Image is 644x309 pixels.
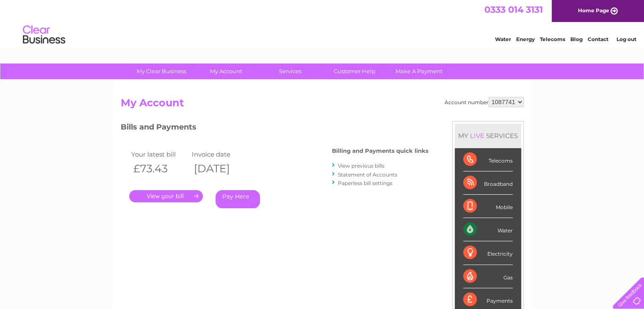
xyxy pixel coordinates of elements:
[445,97,524,107] div: Account number
[463,265,513,288] div: Gas
[495,36,511,42] a: Water
[190,149,251,160] td: Invoice date
[338,163,384,169] a: View previous bills
[190,160,251,177] th: [DATE]
[121,97,524,113] h2: My Account
[468,132,486,140] div: LIVE
[463,241,513,265] div: Electricity
[332,148,428,154] h4: Billing and Payments quick links
[338,171,397,178] a: Statement of Accounts
[484,4,543,15] a: 0333 014 3131
[463,195,513,218] div: Mobile
[22,22,66,48] img: logo.png
[570,36,583,42] a: Blog
[129,190,203,202] a: .
[588,36,608,42] a: Contact
[463,148,513,171] div: Telecoms
[129,160,190,177] th: £73.43
[127,63,196,79] a: My Clear Business
[516,36,535,42] a: Energy
[455,124,521,148] div: MY SERVICES
[121,121,428,136] h3: Bills and Payments
[191,63,261,79] a: My Account
[384,63,454,79] a: Make A Payment
[463,171,513,195] div: Broadband
[463,218,513,241] div: Water
[122,5,522,41] div: Clear Business is a trading name of Verastar Limited (registered in [GEOGRAPHIC_DATA] No. 3667643...
[216,190,260,208] a: Pay Here
[320,63,390,79] a: Customer Help
[129,149,190,160] td: Your latest bill
[338,180,392,186] a: Paperless bill settings
[540,36,565,42] a: Telecoms
[255,63,325,79] a: Services
[616,36,636,42] a: Log out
